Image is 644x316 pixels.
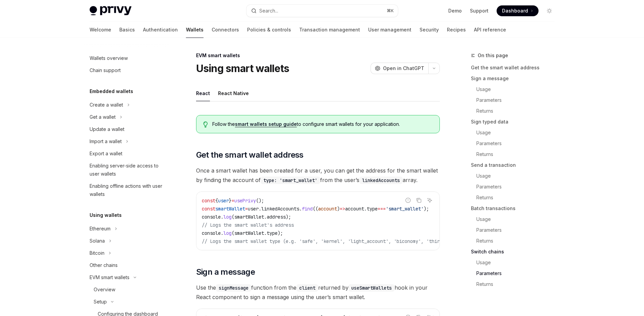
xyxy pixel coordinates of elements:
h5: Embedded wallets [90,87,133,95]
span: 'smart_wallet' [386,206,424,212]
span: Use the function from the returned by hook in your React component to sign a message using the us... [196,283,440,302]
a: Wallets overview [84,52,171,64]
a: Recipes [447,22,466,38]
a: Transaction management [299,22,360,38]
a: User management [368,22,411,38]
div: Update a wallet [90,125,124,133]
span: { [215,198,218,204]
code: client [296,284,318,292]
a: Wallets [186,22,204,38]
div: Setup [94,298,107,306]
span: . [364,206,367,212]
span: ); [424,206,429,212]
span: const [202,198,215,204]
a: Batch transactions [471,203,560,214]
span: On this page [478,51,508,60]
div: Search... [259,7,278,15]
span: Get the smart wallet address [196,150,304,160]
span: Once a smart wallet has been created for a user, you can get the address for the smart wallet by ... [196,166,440,185]
a: Enabling offline actions with user wallets [84,180,171,200]
a: Sign typed data [471,116,560,127]
span: ( [232,230,234,236]
button: Ask AI [425,196,434,205]
button: Copy the contents from the code block [414,196,423,205]
span: (( [313,206,318,212]
a: Other chains [84,259,171,271]
div: Create a wallet [90,101,123,109]
button: Toggle Bitcoin section [84,247,171,259]
span: ); [278,230,283,236]
button: Open search [246,5,398,17]
a: Usage [471,84,560,95]
span: . [264,214,267,220]
span: . [221,214,223,220]
span: smartWallet [234,230,264,236]
a: Welcome [90,22,111,38]
span: const [202,206,215,212]
a: Get the smart wallet address [471,62,560,73]
a: Returns [471,279,560,290]
span: user [218,198,229,204]
a: Basics [119,22,135,38]
span: find [302,206,313,212]
span: log [223,214,232,220]
span: smartWallet [215,206,245,212]
span: ( [232,214,234,220]
div: Chain support [90,66,121,74]
a: Export a wallet [84,148,171,160]
a: Returns [471,192,560,203]
a: Returns [471,235,560,246]
span: console [202,230,221,236]
a: Demo [448,7,462,14]
div: Ethereum [90,225,111,233]
a: Enabling server-side access to user wallets [84,160,171,180]
span: linkedAccounts [261,206,299,212]
a: Security [420,22,439,38]
a: Dashboard [497,5,539,16]
span: type [267,230,278,236]
button: React Native [218,85,249,101]
a: API reference [474,22,506,38]
span: => [340,206,345,212]
div: Wallets overview [90,54,128,62]
a: Usage [471,127,560,138]
a: Parameters [471,181,560,192]
div: Enabling server-side access to user wallets [90,162,167,178]
div: Get a wallet [90,113,116,121]
span: usePrivy [234,198,256,204]
button: React [196,85,210,101]
span: ) [337,206,340,212]
a: Usage [471,171,560,181]
span: Dashboard [502,7,528,14]
svg: Tip [203,121,208,128]
a: Connectors [212,22,239,38]
code: useSmartWallets [349,284,395,292]
a: Update a wallet [84,123,171,135]
span: Follow the to configure smart wallets for your application. [212,121,432,128]
span: // Logs the smart wallet type (e.g. 'safe', 'kernel', 'light_account', 'biconomy', 'thirdweb', 'c... [202,238,524,244]
button: Report incorrect code [404,196,412,205]
span: account [345,206,364,212]
a: Returns [471,106,560,116]
span: ); [286,214,291,220]
div: Bitcoin [90,249,104,257]
button: Toggle Create a wallet section [84,99,171,111]
a: Authentication [143,22,178,38]
span: // Logs the smart wallet's address [202,222,294,228]
a: Support [470,7,488,14]
img: light logo [90,6,132,16]
span: . [259,206,261,212]
code: linkedAccounts [359,177,403,184]
button: Toggle Ethereum section [84,223,171,235]
a: Parameters [471,225,560,235]
span: Open in ChatGPT [383,65,424,72]
span: log [223,230,232,236]
a: Sign a message [471,73,560,84]
span: smartWallet [234,214,264,220]
span: } [229,198,232,204]
a: Parameters [471,268,560,279]
span: address [267,214,286,220]
a: Usage [471,257,560,268]
div: Overview [94,286,115,294]
a: Switch chains [471,246,560,257]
